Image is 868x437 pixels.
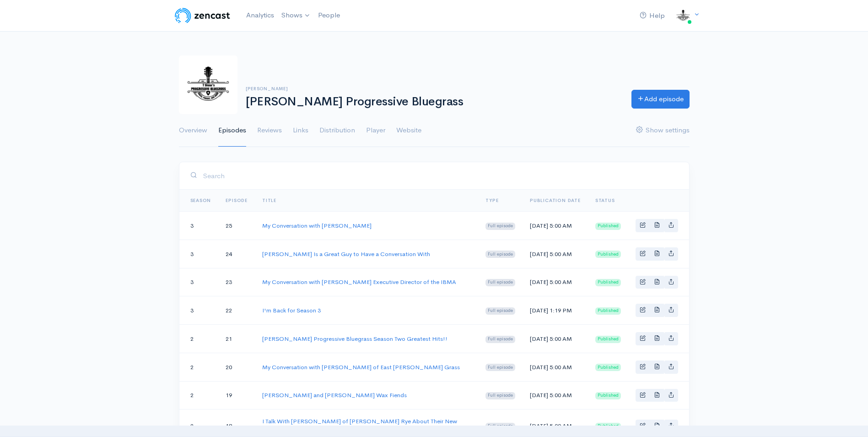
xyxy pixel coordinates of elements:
[636,276,678,289] div: Basic example
[636,304,678,317] div: Basic example
[262,222,372,229] a: My Conversation with [PERSON_NAME]
[179,325,219,353] td: 2
[636,219,678,232] div: Basic example
[523,296,588,325] td: [DATE] 1:19 PM
[243,5,278,25] a: Analytics
[293,114,308,147] a: Links
[595,223,621,230] span: Published
[218,325,255,353] td: 21
[173,6,232,25] img: ZenCast Logo
[179,296,219,325] td: 3
[262,335,447,343] a: [PERSON_NAME] Progressive Bluegrass Season Two Greatest Hits!!
[674,6,692,25] img: ...
[523,381,588,410] td: [DATE] 5:00 AM
[218,296,255,325] td: 22
[179,212,219,240] td: 3
[485,197,498,203] a: Type
[485,223,515,230] span: Full episode
[262,391,407,399] a: [PERSON_NAME] and [PERSON_NAME] Wax Fiends
[485,251,515,258] span: Full episode
[636,389,678,402] div: Basic example
[218,381,255,410] td: 19
[246,86,620,91] h6: [PERSON_NAME]
[278,5,314,26] a: Shows
[262,250,430,258] a: [PERSON_NAME] Is a Great Guy to Have a Conversation With
[203,166,678,185] input: Search
[523,353,588,381] td: [DATE] 5:00 AM
[595,197,615,203] span: Status
[262,363,460,371] a: My Conversation with [PERSON_NAME] of East [PERSON_NAME] Grass
[179,114,207,147] a: Overview
[595,336,621,343] span: Published
[636,114,690,147] a: Show settings
[218,353,255,381] td: 20
[262,417,457,434] a: I Talk With [PERSON_NAME] of [PERSON_NAME] Rye About Their New Album "Hideaway"
[636,420,678,433] div: Basic example
[257,114,282,147] a: Reviews
[262,306,321,314] a: I'm Back for Season 3
[314,5,344,25] a: People
[485,392,515,399] span: Full episode
[179,268,219,296] td: 3
[636,6,669,26] a: Help
[218,212,255,240] td: 25
[218,114,246,147] a: Episodes
[595,251,621,258] span: Published
[530,197,581,203] a: Publication date
[636,361,678,374] div: Basic example
[595,423,621,430] span: Published
[595,307,621,315] span: Published
[179,353,219,381] td: 2
[636,332,678,345] div: Basic example
[595,392,621,399] span: Published
[246,95,620,109] h1: [PERSON_NAME] Progressive Bluegrass
[262,278,456,286] a: My Conversation with [PERSON_NAME] Executive Director of the IBMA
[595,364,621,371] span: Published
[319,114,355,147] a: Distribution
[262,197,276,203] a: Title
[631,90,690,109] a: Add episode
[218,240,255,268] td: 24
[485,279,515,286] span: Full episode
[218,268,255,296] td: 23
[485,423,515,430] span: Full episode
[485,364,515,371] span: Full episode
[396,114,421,147] a: Website
[523,240,588,268] td: [DATE] 5:00 AM
[485,307,515,315] span: Full episode
[485,336,515,343] span: Full episode
[523,268,588,296] td: [DATE] 5:00 AM
[366,114,385,147] a: Player
[226,197,248,203] a: Episode
[636,247,678,261] div: Basic example
[523,325,588,353] td: [DATE] 5:00 AM
[595,279,621,286] span: Published
[523,212,588,240] td: [DATE] 5:00 AM
[179,240,219,268] td: 3
[190,197,211,203] a: Season
[179,381,219,410] td: 2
